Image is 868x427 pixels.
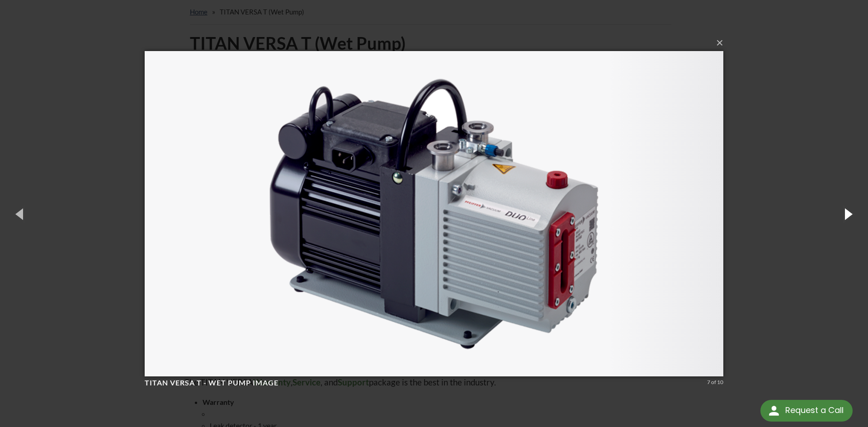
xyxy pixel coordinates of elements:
[147,33,726,53] button: ×
[767,404,781,418] img: round button
[707,378,723,386] div: 7 of 10
[145,378,707,388] h4: TITAN VERSA T - Wet Pump image
[827,189,868,239] button: Next (Right arrow key)
[145,33,723,394] img: TITAN VERSA T - Wet Pump image
[785,400,844,421] div: Request a Call
[760,400,853,422] div: Request a Call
